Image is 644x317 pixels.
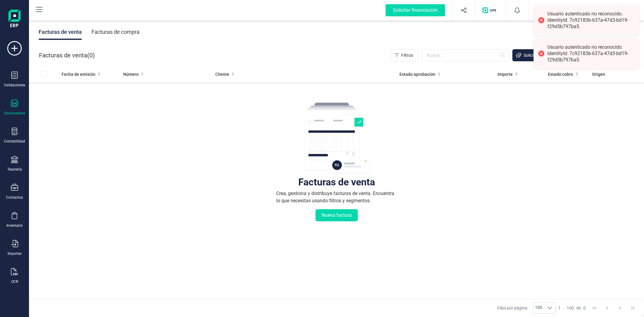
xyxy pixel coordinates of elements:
button: Previous Page [601,302,613,314]
input: Buscar... [422,49,509,61]
span: Estado aprobación [399,71,435,77]
span: Solicitar financiación [524,52,562,58]
img: img-empty-table.svg [303,102,370,174]
img: LI [539,4,552,17]
span: de [576,305,581,311]
span: Origen [592,71,605,77]
button: Nueva factura [316,209,358,221]
button: Next Page [614,302,626,314]
span: 0 [583,305,586,311]
div: Facturas de compra [91,24,139,40]
div: Facturas de venta ( ) [39,49,95,61]
div: Usuario autenticado no reconocido. IdentityId: 7c92183b-637a-47d3-bd19-f29d5b797ba5. [547,44,635,63]
span: 100 [567,305,574,311]
button: Solicitar financiación [512,49,568,61]
div: Filas por página: [497,302,556,314]
button: First Page [589,302,600,314]
span: Estado cobro [548,71,573,77]
button: Filtros [391,49,418,61]
div: Usuario autenticado no reconocido. IdentityId: 7c92183b-637a-47d3-bd19-f29d5b797ba5. [547,11,635,30]
span: 100 [533,303,544,313]
div: Contabilidad [4,139,25,144]
img: Logo Finanedi [8,10,21,29]
span: Importe [498,71,513,77]
div: - [558,305,586,311]
span: 0 [89,51,93,59]
button: Last Page [627,302,639,314]
span: Cliente [215,71,229,77]
div: Contactos [6,195,23,200]
div: Solicitar financiación [386,4,445,16]
div: Documentos [4,111,25,116]
span: 1 [558,305,561,311]
span: Filtros [401,52,413,58]
span: Fecha de emisión [62,71,95,77]
div: OCR [11,279,18,284]
button: LILINK PRIVATE DEBT SA[PERSON_NAME] [536,1,614,20]
div: Crea, gestiona y distribuye facturas de venta. Encuentra lo que necesitas usando filtros y segmen... [276,190,397,204]
div: Tesorería [7,167,22,172]
div: Inventario [6,223,23,228]
img: Logo de OPS [482,7,498,13]
div: Facturas de venta [298,179,375,185]
div: Facturas de venta [39,24,82,40]
span: Número [123,71,139,77]
div: Validaciones [4,83,25,88]
button: Solicitar financiación [378,1,452,20]
div: Importar [8,251,22,256]
button: Logo de OPS [479,1,502,20]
